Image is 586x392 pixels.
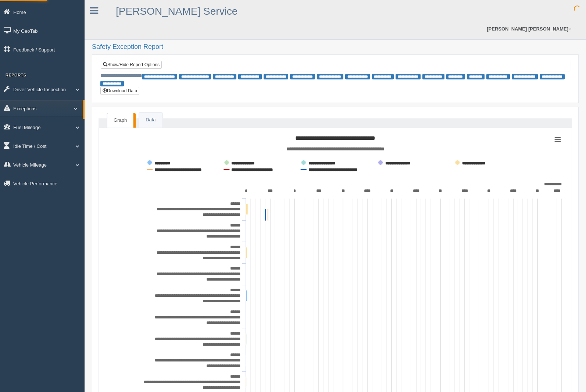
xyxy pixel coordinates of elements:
[107,113,133,128] a: Graph
[483,18,575,39] a: [PERSON_NAME] [PERSON_NAME]
[100,87,139,95] button: Download Data
[139,113,162,128] a: Data
[116,6,237,17] a: [PERSON_NAME] Service
[101,61,162,69] a: Show/Hide Report Options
